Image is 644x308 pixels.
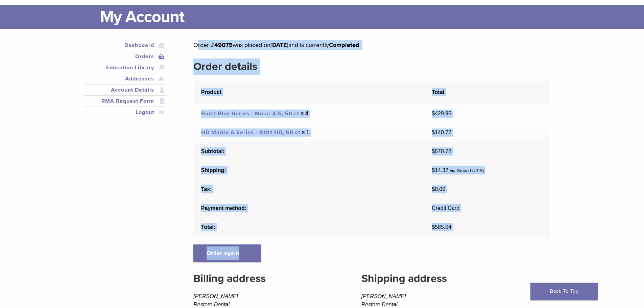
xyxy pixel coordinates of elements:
a: Account Details [85,86,165,94]
nav: Account pages [84,40,166,126]
a: Orders [85,52,165,61]
mark: 49075 [214,41,233,49]
td: Credit Card [424,199,550,218]
h2: Order details [193,58,550,75]
span: 570.72 [432,148,451,154]
span: $ [432,148,435,154]
h2: Shipping address [361,270,550,287]
a: Order again [193,244,261,262]
a: Back To Top [530,283,598,300]
strong: × 4 [301,111,308,116]
a: RMA Request Form [85,97,165,105]
span: $ [432,129,435,135]
strong: × 1 [302,129,309,135]
bdi: 140.77 [432,129,451,135]
span: 585.04 [432,224,451,230]
th: Payment method: [193,199,424,218]
small: via Ground (UPS) [450,168,484,173]
span: $ [432,186,435,192]
span: $ [432,167,435,173]
a: Dashboard [85,41,165,49]
a: Biofit Blue Series - Molar 4.5, 50 ct [201,110,299,117]
h1: My Account [100,5,560,29]
th: Total: [193,218,424,237]
th: Shipping: [193,161,424,180]
th: Subtotal: [193,142,424,161]
span: $ [432,224,435,230]
a: Logout [85,108,165,116]
th: Tax: [193,180,424,199]
h2: Billing address [193,270,340,287]
a: HD Matrix A Series - A101 HD, 50 ct [201,129,300,136]
a: Education Library [85,64,165,72]
p: Order # was placed on and is currently . [193,40,550,50]
mark: [DATE] [270,41,288,49]
span: 14.32 [432,167,448,173]
a: Addresses [85,75,165,83]
th: Product [193,81,424,104]
mark: Completed [329,41,359,49]
span: $ [432,111,435,116]
span: 0.00 [432,186,445,192]
bdi: 429.95 [432,111,451,116]
th: Total [424,81,550,104]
